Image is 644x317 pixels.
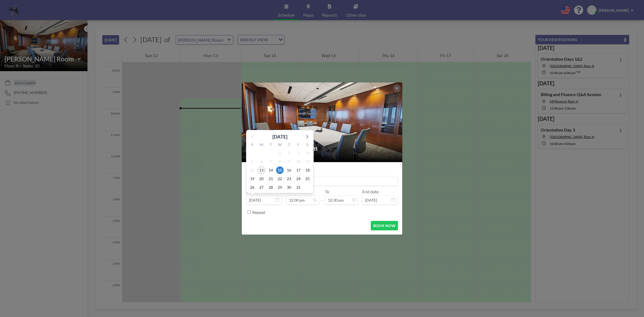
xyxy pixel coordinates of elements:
[371,221,398,230] button: BOOK NOW
[246,176,398,185] input: Claire's reservation
[325,189,329,194] label: To
[242,62,403,183] img: 537.jpg
[321,191,323,203] span: -
[248,144,396,152] h2: [PERSON_NAME] Room
[252,210,265,215] label: Repeat
[362,189,379,194] label: End date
